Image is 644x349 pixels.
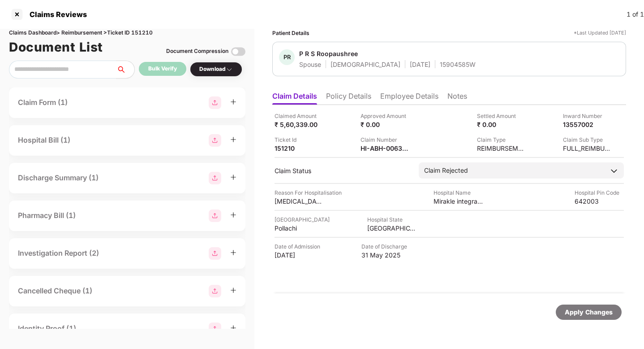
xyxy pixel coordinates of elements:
[230,249,236,256] span: plus
[361,112,410,120] div: Approved Amount
[148,65,177,73] div: Bulk Verify
[24,10,87,19] div: Claims Reviews
[18,210,76,221] div: Pharmacy Bill (1)
[275,112,324,120] div: Claimed Amount
[299,60,321,69] div: Spouse
[361,120,410,129] div: ₹ 0.00
[361,251,411,259] div: 31 May 2025
[18,97,68,108] div: Claim Form (1)
[575,197,624,205] div: 642003
[9,29,245,37] div: Claims Dashboard > Reimbursement > Ticket ID 151210
[272,92,317,105] li: Claim Details
[275,215,330,224] div: [GEOGRAPHIC_DATA]
[424,166,468,175] div: Claim Rejected
[230,99,236,105] span: plus
[226,66,233,73] img: svg+xml;base64,PHN2ZyBpZD0iRHJvcGRvd24tMzJ4MzIiIHhtbG5zPSJodHRwOi8vd3d3LnczLm9yZy8yMDAwL3N2ZyIgd2...
[279,49,295,65] div: PR
[565,307,613,317] div: Apply Changes
[410,60,430,69] div: [DATE]
[380,92,438,105] li: Employee Details
[574,29,626,37] div: *Last Updated [DATE]
[275,144,324,153] div: 151210
[116,61,135,79] button: search
[275,251,324,259] div: [DATE]
[209,134,221,147] img: svg+xml;base64,PHN2ZyBpZD0iR3JvdXBfMjg4MTMiIGRhdGEtbmFtZT0iR3JvdXAgMjg4MTMiIHhtbG5zPSJodHRwOi8vd3...
[563,135,612,144] div: Claim Sub Type
[275,197,324,205] div: [MEDICAL_DATA]
[563,120,612,129] div: 13557002
[116,66,134,73] span: search
[230,287,236,293] span: plus
[299,49,358,58] div: P R S Roopaushree
[447,92,467,105] li: Notes
[18,285,92,297] div: Cancelled Cheque (1)
[627,9,644,19] div: 1 of 1
[361,135,410,144] div: Claim Number
[434,197,483,205] div: Mirakle integrated health centre
[18,172,99,183] div: Discharge Summary (1)
[209,209,221,222] img: svg+xml;base64,PHN2ZyBpZD0iR3JvdXBfMjg4MTMiIGRhdGEtbmFtZT0iR3JvdXAgMjg4MTMiIHhtbG5zPSJodHRwOi8vd3...
[18,323,76,334] div: Identity Proof (1)
[230,212,236,218] span: plus
[477,135,526,144] div: Claim Type
[230,136,236,143] span: plus
[230,325,236,331] span: plus
[575,188,624,197] div: Hospital Pin Code
[275,135,324,144] div: Ticket Id
[231,44,245,59] img: svg+xml;base64,PHN2ZyBpZD0iVG9nZ2xlLTMyeDMyIiB4bWxucz0iaHR0cDovL3d3dy53My5vcmcvMjAwMC9zdmciIHdpZH...
[275,242,324,251] div: Date of Admission
[367,224,416,232] div: [GEOGRAPHIC_DATA]
[209,247,221,260] img: svg+xml;base64,PHN2ZyBpZD0iR3JvdXBfMjg4MTMiIGRhdGEtbmFtZT0iR3JvdXAgMjg4MTMiIHhtbG5zPSJodHRwOi8vd3...
[610,166,618,175] img: downArrowIcon
[18,248,99,259] div: Investigation Report (2)
[209,323,221,335] img: svg+xml;base64,PHN2ZyBpZD0iR3JvdXBfMjg4MTMiIGRhdGEtbmFtZT0iR3JvdXAgMjg4MTMiIHhtbG5zPSJodHRwOi8vd3...
[326,92,371,105] li: Policy Details
[331,60,400,69] div: [DEMOGRAPHIC_DATA]
[209,285,221,297] img: svg+xml;base64,PHN2ZyBpZD0iR3JvdXBfMjg4MTMiIGRhdGEtbmFtZT0iR3JvdXAgMjg4MTMiIHhtbG5zPSJodHRwOi8vd3...
[275,224,324,232] div: Pollachi
[563,112,612,120] div: Inward Number
[209,172,221,184] img: svg+xml;base64,PHN2ZyBpZD0iR3JvdXBfMjg4MTMiIGRhdGEtbmFtZT0iR3JvdXAgMjg4MTMiIHhtbG5zPSJodHRwOi8vd3...
[440,60,476,69] div: 15904585W
[367,215,416,224] div: Hospital State
[477,120,526,129] div: ₹ 0.00
[9,37,103,57] h1: Document List
[199,65,233,74] div: Download
[209,96,221,109] img: svg+xml;base64,PHN2ZyBpZD0iR3JvdXBfMjg4MTMiIGRhdGEtbmFtZT0iR3JvdXAgMjg4MTMiIHhtbG5zPSJodHRwOi8vd3...
[275,120,324,129] div: ₹ 5,60,339.00
[275,166,410,175] div: Claim Status
[272,29,309,37] div: Patient Details
[18,135,70,146] div: Hospital Bill (1)
[275,188,342,197] div: Reason For Hospitalisation
[361,242,411,251] div: Date of Discharge
[361,144,410,153] div: HI-ABH-006331279(0)
[230,174,236,180] span: plus
[563,144,612,153] div: FULL_REIMBURSEMENT
[166,47,228,56] div: Document Compression
[434,188,483,197] div: Hospital Name
[477,144,526,153] div: REIMBURSEMENT
[477,112,526,120] div: Settled Amount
